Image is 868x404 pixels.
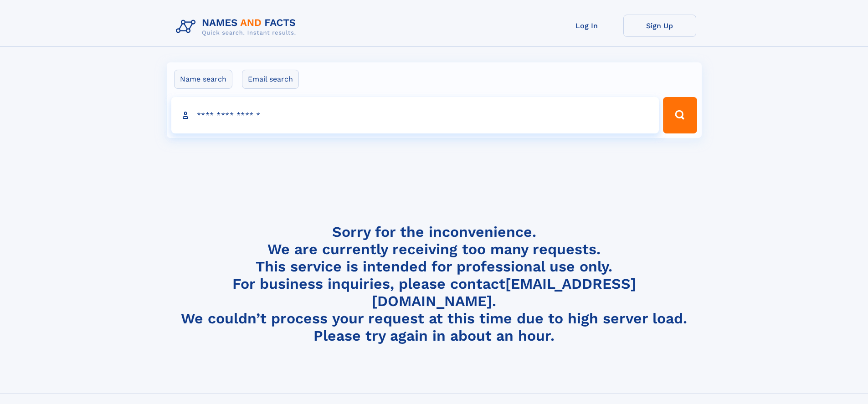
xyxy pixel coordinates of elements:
[172,223,696,345] h4: Sorry for the inconvenience. We are currently receiving too many requests. This service is intend...
[172,15,303,39] img: Logo Names and Facts
[550,15,623,37] a: Log In
[242,70,299,89] label: Email search
[174,70,232,89] label: Name search
[663,97,697,133] button: Search Button
[623,15,696,37] a: Sign Up
[372,275,636,310] a: [EMAIL_ADDRESS][DOMAIN_NAME]
[171,97,659,133] input: search input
